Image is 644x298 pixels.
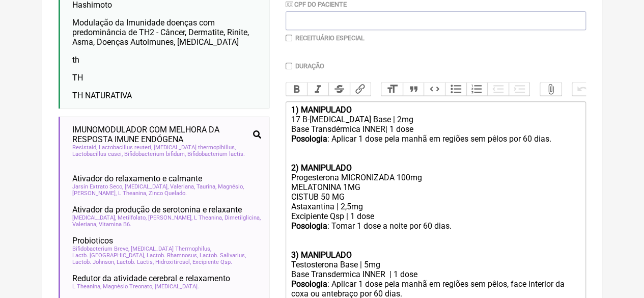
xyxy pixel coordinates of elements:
label: Duração [295,62,324,70]
span: L Theanina [118,190,147,197]
div: : Tomar 1 dose a noite por 60 dias. [291,221,580,250]
span: Lactob. Salivarius [200,252,246,259]
button: Increase Level [509,83,530,96]
div: Testosterona Base | 5mg [291,260,580,269]
span: [MEDICAL_DATA] Thermophilus [131,246,211,252]
strong: 3) MANIPULADO [291,250,351,260]
button: Bold [286,83,307,96]
span: [PERSON_NAME] [148,214,192,221]
span: Magnésio [218,183,244,190]
span: Lactb. [GEOGRAPHIC_DATA] [72,252,145,259]
strong: 1) MANIPULADO [291,105,351,115]
div: : Aplicar 1 dose pela manhã em regiões sem pêlos por 60 dias. [291,134,580,163]
button: Bullets [445,83,466,96]
span: Lactobacillus reuteri [99,144,152,151]
span: Lactob. Rhamnosus [147,252,198,259]
span: Taurina [197,183,216,190]
strong: Posologia [291,279,327,289]
span: Redutor da atividade cerebral e relaxamento [72,274,230,283]
span: Bifidobacterium bifidum [124,151,186,157]
span: Valeriana [72,221,97,228]
span: Excipiente Qsp [192,259,232,265]
span: Resistaid [72,144,97,151]
span: TH NATURATIVA [72,91,132,100]
strong: 2) MANIPULADO [291,163,351,173]
span: Valeriana [170,183,195,190]
span: Zinco Quelado [149,190,187,197]
span: L Theanina [194,214,223,221]
span: TH [72,73,83,83]
button: Link [350,83,371,96]
div: Base Transdermica INNER | 1 dose [291,269,580,279]
span: Dimetilglicina [225,214,261,221]
span: [MEDICAL_DATA] thermoplhillus [154,144,236,151]
span: [MEDICAL_DATA] [72,214,116,221]
span: Metilfolato [118,214,147,221]
span: Modulação da Imunidade doenças com predominância de TH2 - Câncer, Dermatite, Rinite, Asma, Doença... [72,18,249,47]
span: Magnésio Treonato [103,283,153,290]
span: [MEDICAL_DATA] [155,283,199,290]
strong: Posologia [291,221,327,231]
span: Lactobacillus casei [72,151,123,157]
span: Lactob. Lactis [117,259,154,265]
span: [PERSON_NAME] [72,190,117,197]
button: Strikethrough [328,83,350,96]
span: th [72,55,79,65]
span: Hidroxitirosol [155,259,191,265]
strong: Posologia [291,134,327,144]
label: CPF do Paciente [286,1,347,8]
button: Code [424,83,445,96]
span: Bifidobacterium lactis [187,151,245,157]
span: IMUNOMODULADOR COM MELHORA DA RESPOSTA IMUNE ENDÓGENA [72,125,249,144]
button: Undo [572,83,594,96]
span: Ativador do relaxamento e calmante [72,174,202,183]
span: Jarsin Extrato Seco [72,183,123,190]
div: Base Transdérmica INNER| 1 dose [291,124,580,134]
span: Vitamina B6 [99,221,131,228]
div: Progesterona MICRONIZADA 100mg MELATONINA 1MG CISTUB 50 MG Astaxantina | 2,5mg [291,173,580,211]
button: Numbers [466,83,488,96]
button: Attach Files [540,83,562,96]
span: [MEDICAL_DATA] [125,183,169,190]
button: Decrease Level [487,83,509,96]
span: Lactob. Johnson [72,259,115,265]
div: Excipiente Qsp | 1 dose [291,211,580,221]
span: Probioticos [72,236,113,246]
span: Ativador da produção de serotonina e relaxante [72,205,242,214]
button: Quote [403,83,424,96]
div: 17 B-[MEDICAL_DATA] Base | 2mg [291,115,580,124]
label: Receituário Especial [295,34,365,42]
span: Bifidobacterium Breve [72,246,129,252]
button: Italic [307,83,328,96]
button: Heading [381,83,403,96]
span: L Theanina [72,283,101,290]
